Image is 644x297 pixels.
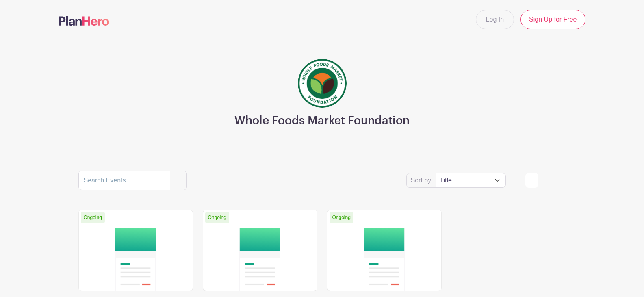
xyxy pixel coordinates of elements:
input: Search Events [78,171,170,190]
img: wfmf_primary_badge_4c.png [298,59,347,108]
img: logo-507f7623f17ff9eddc593b1ce0a138ce2505c220e1c5a4e2b4648c50719b7d32.svg [59,16,109,26]
label: Sort by [411,176,434,185]
div: order and view [525,173,566,188]
h3: Whole Foods Market Foundation [234,114,410,128]
a: Log In [476,10,514,29]
a: Sign Up for Free [520,10,585,29]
